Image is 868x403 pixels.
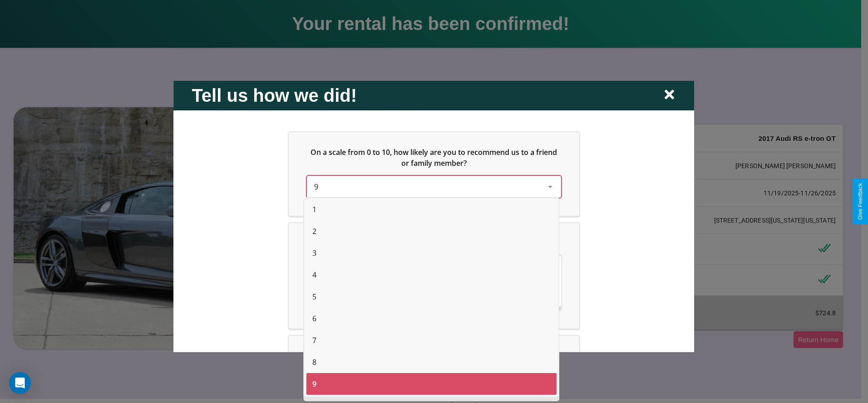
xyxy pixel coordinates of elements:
div: 8 [306,351,557,373]
div: 7 [306,329,557,351]
div: On a scale from 0 to 10, how likely are you to recommend us to a friend or family member? [307,175,561,197]
span: 8 [312,357,316,368]
div: 1 [306,199,557,220]
span: 1 [312,204,316,215]
span: 2 [312,226,316,237]
div: 2 [306,220,557,242]
span: 6 [312,313,316,324]
div: 4 [306,264,557,286]
div: Open Intercom Messenger [9,372,31,394]
div: 9 [306,373,557,395]
span: 3 [312,248,316,259]
span: 9 [314,181,318,191]
span: 9 [312,378,316,389]
span: 5 [312,291,316,302]
div: On a scale from 0 to 10, how likely are you to recommend us to a friend or family member? [289,132,579,215]
span: 7 [312,335,316,346]
span: 4 [312,269,316,280]
div: 5 [306,286,557,308]
div: 6 [306,308,557,329]
span: On a scale from 0 to 10, how likely are you to recommend us to a friend or family member? [311,147,559,168]
h5: On a scale from 0 to 10, how likely are you to recommend us to a friend or family member? [307,146,561,168]
div: 3 [306,242,557,264]
h2: Tell us how we did! [192,85,357,105]
div: Give Feedback [857,183,863,220]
